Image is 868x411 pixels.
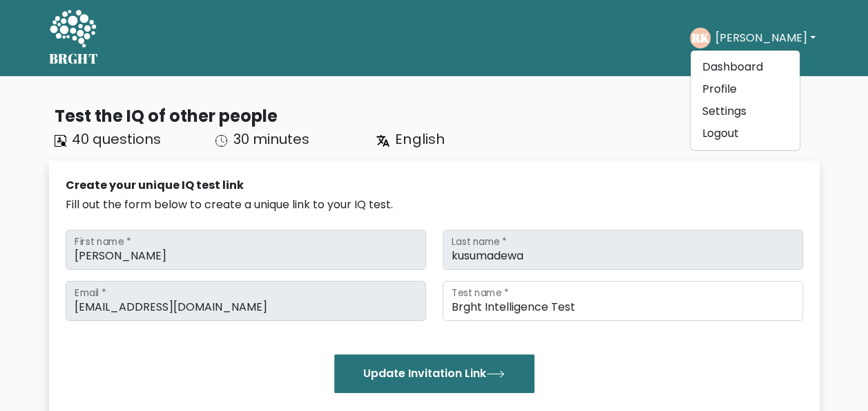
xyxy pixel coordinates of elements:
[443,281,803,321] input: Test name
[691,122,800,145] a: Logout
[443,230,803,270] input: Last name
[691,30,709,46] text: RK
[72,129,161,149] span: 40 questions
[691,100,800,122] a: Settings
[49,6,99,71] a: BRGHT
[691,56,800,78] a: Dashboard
[395,129,444,149] span: English
[334,354,534,393] button: Update Invitation Link
[49,51,99,67] h5: BRGHT
[66,281,426,321] input: Email
[66,197,803,213] div: Fill out the form below to create a unique link to your IQ test.
[66,230,426,270] input: First name
[691,78,800,100] a: Profile
[66,177,803,194] div: Create your unique IQ test link
[233,129,309,149] span: 30 minutes
[711,29,819,47] button: [PERSON_NAME]
[55,104,820,129] div: Test the IQ of other people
